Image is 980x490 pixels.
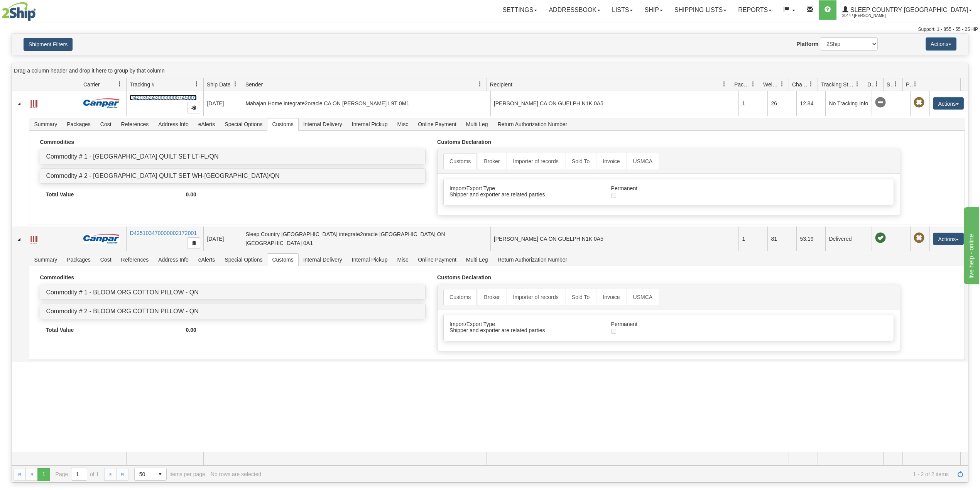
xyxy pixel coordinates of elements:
[796,226,825,251] td: 53.19
[299,118,347,130] span: Internal Delivery
[392,253,413,266] span: Misc
[954,468,966,480] a: Refresh
[194,118,220,130] span: eAlerts
[299,253,347,266] span: Internal Delivery
[747,78,760,91] a: Packages filter column settings
[848,7,968,13] span: Sleep Country [GEOGRAPHIC_DATA]
[29,253,62,266] span: Summary
[207,81,230,88] span: Ship Date
[117,118,154,130] span: References
[96,118,116,130] span: Cost
[796,40,818,48] label: Platform
[267,471,949,477] span: 1 - 2 of 2 items
[134,468,167,481] span: Page sizes drop down
[392,118,413,130] span: Misc
[738,91,767,116] td: 1
[40,139,74,145] strong: Commodities
[490,91,739,116] td: [PERSON_NAME] CA ON GUELPH N1K 0A5
[507,153,565,169] a: Importer of records
[461,118,493,130] span: Multi Leg
[825,91,872,116] td: No Tracking Info
[83,81,100,88] span: Carrier
[211,471,262,477] div: No rows are selected
[203,91,242,116] td: [DATE]
[444,191,605,198] div: Shipper and exporter are related parties
[804,78,818,91] a: Charge filter column settings
[443,289,477,305] a: Customs
[627,153,659,169] a: USMCA
[842,12,900,20] span: 2044 / [PERSON_NAME]
[83,234,120,243] img: 14 - Canpar
[56,468,99,481] span: Page of 1
[29,118,62,130] span: Summary
[46,289,198,296] a: Commodity # 1 - BLOOM ORG COTTON PILLOW - QN
[24,38,73,51] button: Shipment Filters
[776,78,789,91] a: Weight filter column settings
[444,321,605,327] div: Import/Export Type
[906,81,912,88] span: Pickup Status
[194,253,220,266] span: eAlerts
[596,289,626,305] a: Invoice
[909,78,922,91] a: Pickup Status filter column settings
[245,81,263,88] span: Sender
[154,253,193,266] span: Address Info
[792,81,808,88] span: Charge
[497,0,543,20] a: Settings
[763,81,779,88] span: Weight
[926,37,956,51] button: Actions
[30,232,37,245] a: Label
[130,95,197,101] a: D420352430000000745001
[134,468,205,481] span: items per page
[62,118,95,130] span: Packages
[732,0,777,20] a: Reports
[6,5,71,14] div: live help - online
[187,237,200,249] button: Copy to clipboard
[596,153,626,169] a: Invoice
[796,91,825,116] td: 12.84
[117,253,154,266] span: References
[767,226,796,251] td: 81
[229,78,242,91] a: Ship Date filter column settings
[914,233,924,243] span: Pickup Not Assigned
[2,2,36,21] img: logo2044.jpg
[267,253,298,266] span: Customs
[2,26,978,33] div: Support: 1 - 855 - 55 - 2SHIP
[669,0,732,20] a: Shipping lists
[493,253,572,266] span: Return Authorization Number
[870,78,883,91] a: Delivery Status filter column settings
[46,308,198,314] a: Commodity # 2 - BLOOM ORG COTTON PILLOW - QN
[933,233,964,245] button: Actions
[444,327,605,333] div: Shipper and exporter are related parties
[46,327,74,333] strong: Total Value
[478,153,506,169] a: Broker
[825,226,872,251] td: Delivered
[738,226,767,251] td: 1
[875,233,886,243] span: On time
[113,78,126,91] a: Carrier filter column settings
[30,97,37,109] a: Label
[242,226,490,251] td: Sleep Country [GEOGRAPHIC_DATA] integrate2oracle [GEOGRAPHIC_DATA] ON [GEOGRAPHIC_DATA] 0A1
[186,191,196,198] strong: 0.00
[267,118,298,130] span: Customs
[444,185,605,191] div: Import/Export Type
[15,235,23,243] a: Collapse
[605,321,804,327] div: Permanent
[154,118,193,130] span: Address Info
[203,226,242,251] td: [DATE]
[413,253,461,266] span: Online Payment
[889,78,902,91] a: Shipment Issues filter column settings
[139,470,149,478] span: 50
[437,139,491,145] strong: Customs Declaration
[875,97,886,108] span: No Tracking Info
[154,468,166,480] span: select
[347,118,392,130] span: Internal Pickup
[62,253,95,266] span: Packages
[413,118,461,130] span: Online Payment
[242,91,490,116] td: Mahajan Home integrate2oracle CA ON [PERSON_NAME] L9T 0M1
[639,0,668,20] a: Ship
[490,81,512,88] span: Recipient
[734,81,750,88] span: Packages
[40,274,74,280] strong: Commodities
[220,253,267,266] span: Special Options
[566,289,596,305] a: Sold To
